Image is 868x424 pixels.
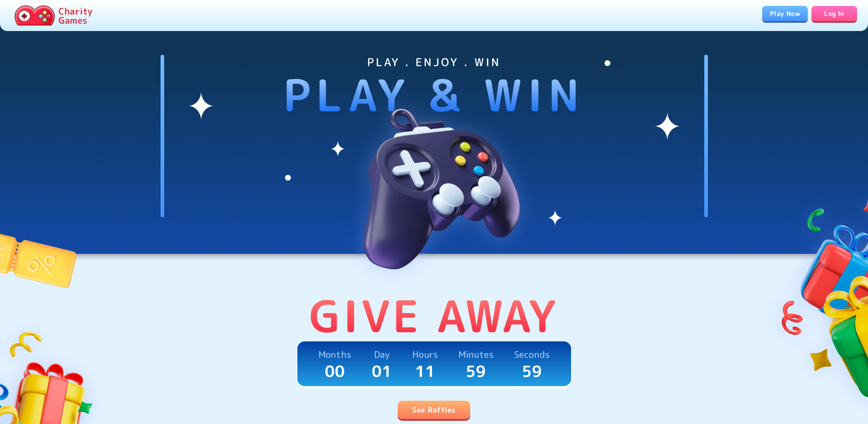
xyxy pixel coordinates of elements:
p: 11 [415,361,436,381]
a: Log In [811,6,857,21]
p: Minutes [458,347,494,361]
p: Seconds [514,347,550,361]
img: Charity.Games [15,5,55,26]
a: Charity Games [11,4,96,27]
p: Charity Games [58,6,93,25]
p: Day [374,347,389,361]
p: Give Away [309,290,559,341]
p: 00 [325,361,345,381]
p: 59 [466,361,486,381]
p: Months [318,347,351,361]
img: shines [188,55,681,232]
a: Months00Day01Hours11Minutes59Seconds59 [297,341,571,386]
a: See Raffles [398,401,470,419]
p: Hours [412,347,438,361]
img: hero-image [320,69,548,298]
a: Play Now [762,6,808,21]
img: gifts [762,175,868,418]
p: 59 [522,361,542,381]
p: 01 [372,361,392,381]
